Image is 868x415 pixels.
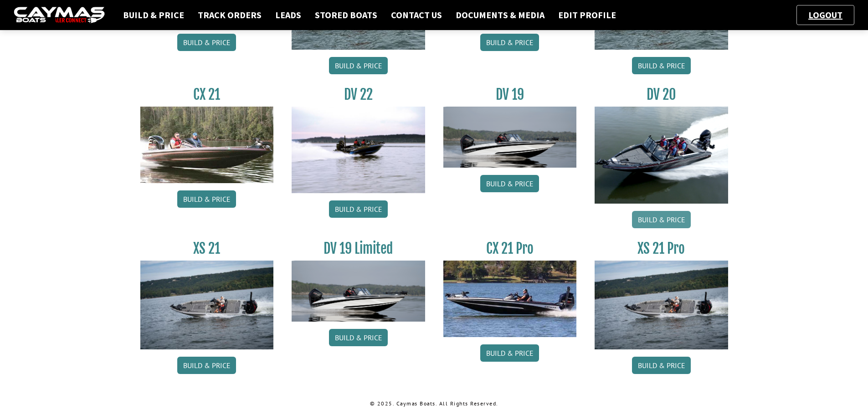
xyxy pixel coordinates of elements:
img: CX-21Pro_thumbnail.jpg [443,261,577,337]
h3: CX 21 [140,86,274,103]
a: Stored Boats [310,9,382,21]
a: Build & Price [177,190,236,208]
h3: DV 20 [595,86,728,103]
img: CX21_thumb.jpg [140,107,274,183]
a: Build & Price [480,344,539,362]
a: Track Orders [193,9,266,21]
img: XS_21_thumbnail.jpg [140,261,274,349]
h3: DV 22 [292,86,425,103]
a: Leads [271,9,306,21]
h3: DV 19 [443,86,577,103]
h3: DV 19 Limited [292,240,425,257]
a: Build & Price [118,9,189,21]
img: XS_21_thumbnail.jpg [595,261,728,349]
h3: XS 21 [140,240,274,257]
a: Build & Price [480,34,539,51]
p: © 2025. Caymas Boats. All Rights Reserved. [140,400,728,408]
a: Build & Price [177,34,236,51]
a: Edit Profile [554,9,621,21]
a: Logout [804,9,847,20]
a: Documents & Media [451,9,549,21]
img: dv-19-ban_from_website_for_caymas_connect.png [292,261,425,322]
a: Build & Price [632,211,691,228]
img: DV22_original_motor_cropped_for_caymas_connect.jpg [292,107,425,193]
img: dv-19-ban_from_website_for_caymas_connect.png [443,107,577,168]
img: caymas-dealer-connect-2ed40d3bc7270c1d8d7ffb4b79bf05adc795679939227970def78ec6f6c03838.gif [14,7,105,24]
a: Build & Price [632,357,691,374]
a: Build & Price [329,200,388,218]
h3: XS 21 Pro [595,240,728,257]
a: Build & Price [329,57,388,74]
a: Build & Price [329,329,388,346]
h3: CX 21 Pro [443,240,577,257]
a: Build & Price [480,175,539,192]
a: Contact Us [386,9,447,21]
a: Build & Price [177,357,236,374]
img: DV_20_from_website_for_caymas_connect.png [595,107,728,204]
a: Build & Price [632,57,691,74]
